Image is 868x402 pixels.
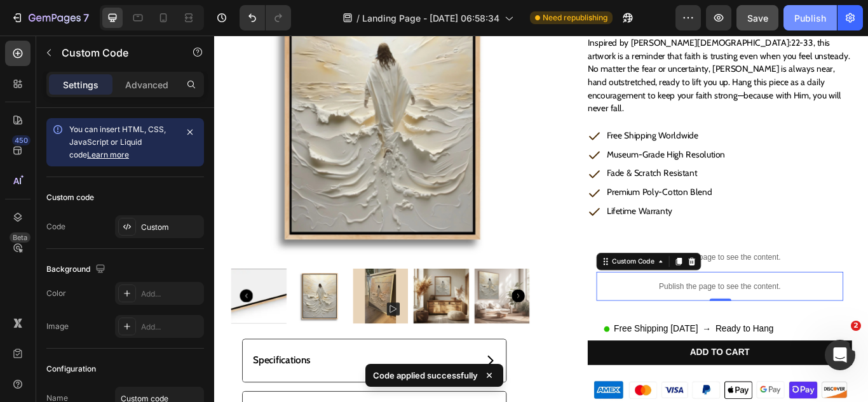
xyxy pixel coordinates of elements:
[240,5,291,30] div: Undo/Redo
[63,78,98,91] p: Settings
[46,288,66,299] div: Color
[46,261,108,278] div: Background
[458,199,534,211] span: Lifetime Warranty
[445,252,733,265] p: Publish the page to see the content.
[62,45,170,60] p: Custom Code
[46,221,65,232] div: Code
[555,363,625,377] div: Add to cart
[783,5,837,30] button: Publish
[69,124,166,159] span: You can insert HTML, CSS, JavaScript or Liquid code
[141,321,201,333] div: Add...
[362,11,499,25] span: Landing Page - [DATE] 06:58:34
[747,13,768,23] span: Save
[458,108,595,126] p: Free Shipping Worldwide
[141,288,201,300] div: Add...
[435,356,743,384] button: Add to cart
[10,232,31,243] div: Beta
[83,10,89,25] p: 7
[46,192,94,203] div: Custom code
[445,286,733,299] p: Publish the page to see the content.
[12,135,31,145] div: 450
[5,5,95,30] button: 7
[466,335,652,350] p: Free Shipping [DATE] Ready to Hang
[87,150,129,159] a: Learn more
[851,321,861,331] span: 2
[46,321,69,332] div: Image
[141,222,201,233] div: Custom
[214,36,868,402] iframe: Design area
[435,3,741,91] span: Inspired by [PERSON_NAME][DEMOGRAPHIC_DATA]:22-33, this artwork is a reminder that faith is trust...
[543,12,607,23] span: Need republishing
[45,372,112,385] span: Specifications
[794,11,826,25] div: Publish
[461,258,515,269] div: Custom Code
[125,78,168,91] p: Advanced
[458,133,595,145] span: Museum-Grade High Resolution
[356,11,360,25] span: /
[458,154,563,166] span: Fade & Scratch Resistant
[569,337,579,347] span: →
[736,5,778,30] button: Save
[458,177,580,189] span: Premium Poly-Cotton Blend
[373,369,478,382] p: Code applied successfully
[46,363,96,375] div: Configuration
[346,296,362,311] button: Carousel Next Arrow
[825,340,855,370] iframe: Intercom live chat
